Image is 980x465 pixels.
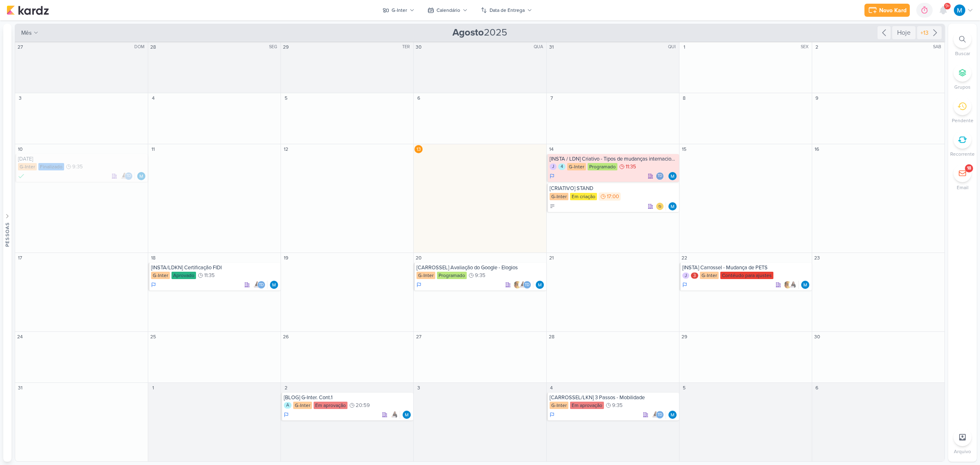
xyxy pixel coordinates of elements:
div: 5 [282,94,290,102]
button: Pessoas [3,24,11,462]
div: Em Andamento [550,173,555,179]
img: MARIANA MIRANDA [270,281,278,289]
div: A Fazer [550,203,555,209]
img: Leandro Guedes [513,281,521,289]
div: 18 [149,254,157,262]
div: Responsável: MARIANA MIRANDA [668,411,677,419]
div: G-Inter [18,163,37,170]
div: 2 [813,43,821,51]
div: 21 [548,254,556,262]
div: Responsável: MARIANA MIRANDA [668,172,677,180]
div: SEX [801,44,811,50]
div: Colaboradores: Amannda Primo, Thais de carvalho [651,411,666,419]
div: Colaboradores: Leandro Guedes, Amannda Primo, Thais de carvalho [513,281,533,289]
span: 9:35 [612,402,623,408]
div: Responsável: MARIANA MIRANDA [536,281,544,289]
div: Em aprovação [570,402,604,409]
img: MARIANA MIRANDA [668,172,677,180]
div: 6 [813,384,821,392]
img: Amannda Primo [252,281,261,289]
p: Recorrente [950,150,975,158]
div: 4 [149,94,157,102]
div: 5 [680,384,688,392]
div: 19 [282,254,290,262]
div: J [682,273,689,279]
div: 9 [813,94,821,102]
div: Finalizado [18,172,24,180]
div: Contéudo para ajustes [720,272,773,279]
li: Ctrl + F [948,30,977,57]
div: DOM [134,44,147,50]
div: 30 [414,43,423,51]
div: Responsável: MARIANA MIRANDA [403,411,411,419]
div: Finalizado [38,163,64,170]
div: Colaboradores: Amannda Primo, Thais de carvalho [252,281,267,289]
div: Thais de carvalho [125,172,133,180]
div: Em aprovação [314,402,347,409]
img: Amannda Primo [788,281,797,289]
div: 24 [16,333,24,341]
div: G-Inter [700,272,719,279]
div: Pessoas [4,222,11,247]
div: QUI [668,44,678,50]
span: mês [21,29,32,37]
div: Colaboradores: Thais de carvalho [656,172,666,180]
div: 13 [414,145,423,153]
p: Grupos [954,83,971,91]
img: IDBOX - Agência de Design [656,202,664,210]
div: 4 [558,163,566,170]
div: Thais de carvalho [257,281,265,289]
div: 12 [282,145,290,153]
div: TER [402,44,412,50]
div: A [284,402,292,409]
div: 20 [414,254,423,262]
span: 20:59 [356,402,370,408]
div: 27 [414,333,423,341]
img: Leandro Guedes [784,281,792,289]
div: Em Andamento [284,411,289,418]
div: [CRIATIVO] STAND [550,185,677,192]
img: MARIANA MIRANDA [403,411,411,419]
img: Amannda Primo [390,411,398,419]
img: Amannda Primo [651,411,659,419]
div: Em criação [570,193,597,200]
div: 17 [16,254,24,262]
div: 29 [680,333,688,341]
div: [INSTA] Carrossel - Mudança de PETS [682,264,810,271]
div: [INSTA/LDKN] Certificação FIDI [151,264,279,271]
img: MARIANA MIRANDA [668,202,677,210]
div: 3 [414,384,423,392]
img: kardz.app [7,5,49,15]
div: Responsável: MARIANA MIRANDA [801,281,809,289]
div: Thais de carvalho [656,172,664,180]
p: Buscar [955,50,970,57]
div: 29 [282,43,290,51]
div: 30 [813,333,821,341]
div: [INSTA / LDN] Criativo - Tipos de mudanças internacionais [550,156,677,162]
div: Em Andamento [550,411,555,418]
div: 27 [16,43,24,51]
div: 31 [16,384,24,392]
div: 1 [680,43,688,51]
div: 10 [16,145,24,153]
div: 22 [680,254,688,262]
div: Hoje [892,26,915,39]
div: J [550,163,557,170]
div: 18 [967,165,971,172]
div: 28 [548,333,556,341]
div: 26 [282,333,290,341]
img: MARIANA MIRANDA [801,281,809,289]
div: G-Inter [416,272,435,279]
div: 1 [149,384,157,392]
div: Novo Kard [879,6,906,15]
span: 11:35 [626,164,636,170]
p: Arquivo [954,448,971,455]
div: 23 [813,254,821,262]
div: Em Andamento [151,282,156,288]
div: 25 [149,333,157,341]
div: 16 [813,145,821,153]
img: MARIANA MIRANDA [668,411,677,419]
div: 8 [680,94,688,102]
div: 11 [149,145,157,153]
div: Colaboradores: Amannda Primo [390,411,400,419]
